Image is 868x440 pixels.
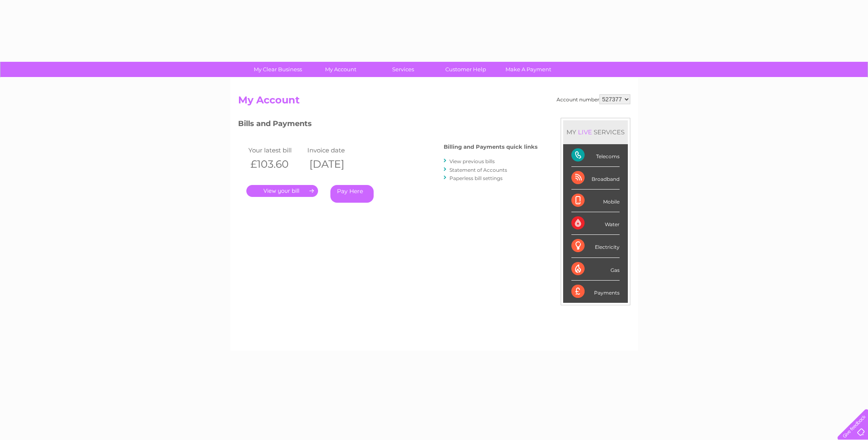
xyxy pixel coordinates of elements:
[571,144,620,167] div: Telecoms
[576,128,594,136] div: LIVE
[238,118,538,132] h3: Bills and Payments
[244,62,312,77] a: My Clear Business
[449,167,507,173] a: Statement of Accounts
[494,62,562,77] a: Make A Payment
[571,258,620,281] div: Gas
[305,145,365,156] td: Invoice date
[557,94,630,104] div: Account number
[444,144,538,150] h4: Billing and Payments quick links
[246,145,306,156] td: Your latest bill
[563,120,628,144] div: MY SERVICES
[571,212,620,235] div: Water
[571,281,620,303] div: Payments
[571,190,620,212] div: Mobile
[305,156,365,173] th: [DATE]
[449,158,495,164] a: View previous bills
[238,94,630,110] h2: My Account
[306,62,374,77] a: My Account
[246,156,306,173] th: £103.60
[571,167,620,190] div: Broadband
[432,62,500,77] a: Customer Help
[369,62,437,77] a: Services
[449,175,503,181] a: Paperless bill settings
[571,235,620,257] div: Electricity
[330,185,374,203] a: Pay Here
[246,185,318,197] a: .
